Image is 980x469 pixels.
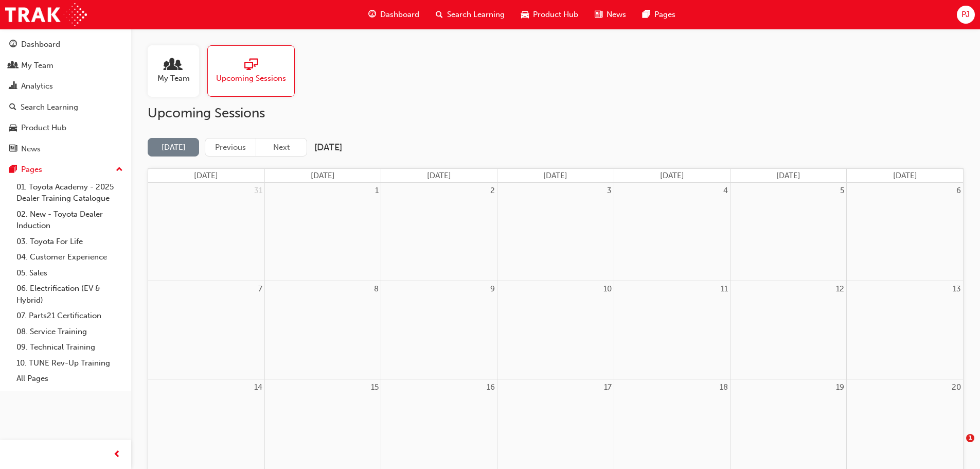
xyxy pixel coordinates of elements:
span: 1 [966,434,974,442]
span: prev-icon [113,448,121,461]
a: Search Learning [4,98,127,117]
span: My Team [157,73,190,84]
span: [DATE] [776,171,800,180]
img: Trak [5,3,87,26]
a: 08. Service Training [12,324,127,340]
a: September 4, 2025 [721,183,730,199]
div: Product Hub [21,122,66,134]
a: 06. Electrification (EV & Hybrid) [12,281,127,308]
a: guage-iconDashboard [360,4,427,25]
td: September 4, 2025 [614,183,730,281]
a: pages-iconPages [634,4,684,25]
span: [DATE] [893,171,917,180]
a: August 31, 2025 [252,183,264,199]
a: September 13, 2025 [951,281,963,297]
a: September 6, 2025 [954,183,963,199]
a: September 18, 2025 [718,379,730,395]
a: Saturday [891,169,919,183]
a: car-iconProduct Hub [513,4,586,25]
a: September 15, 2025 [369,379,381,395]
div: Dashboard [21,39,60,50]
a: News [4,140,127,159]
a: Sunday [192,169,220,183]
a: news-iconNews [586,4,634,25]
a: 10. TUNE Rev-Up Training [12,355,127,371]
span: guage-icon [9,40,17,49]
span: [DATE] [543,171,567,180]
a: 05. Sales [12,265,127,281]
iframe: Intercom live chat [945,434,970,459]
td: September 11, 2025 [614,281,730,379]
a: September 9, 2025 [488,281,497,297]
span: Search Learning [447,9,505,21]
a: September 7, 2025 [256,281,264,297]
span: car-icon [9,124,17,133]
a: September 3, 2025 [605,183,614,199]
button: Previous [205,138,256,157]
a: All Pages [12,371,127,387]
a: Wednesday [541,169,569,183]
td: September 1, 2025 [264,183,381,281]
button: [DATE] [148,138,199,157]
span: Pages [654,9,675,21]
h2: Upcoming Sessions [148,105,964,121]
a: My Team [148,45,207,97]
span: Dashboard [380,9,419,21]
td: September 3, 2025 [497,183,614,281]
span: news-icon [9,145,17,154]
a: September 8, 2025 [372,281,381,297]
span: guage-icon [368,8,376,21]
button: Pages [4,160,127,179]
span: News [607,9,626,21]
span: [DATE] [427,171,451,180]
a: September 16, 2025 [485,379,497,395]
a: Monday [309,169,337,183]
td: August 31, 2025 [148,183,264,281]
td: September 13, 2025 [847,281,963,379]
h2: [DATE] [314,142,342,153]
a: 03. Toyota For Life [12,234,127,250]
span: PJ [961,9,970,21]
a: 01. Toyota Academy - 2025 Dealer Training Catalogue [12,179,127,206]
a: 07. Parts21 Certification [12,308,127,324]
a: Friday [774,169,803,183]
a: September 5, 2025 [838,183,846,199]
span: pages-icon [643,8,650,21]
a: Product Hub [4,118,127,137]
td: September 6, 2025 [847,183,963,281]
span: Product Hub [533,9,578,21]
button: DashboardMy TeamAnalyticsSearch LearningProduct HubNews [4,33,127,160]
a: September 20, 2025 [950,379,963,395]
td: September 8, 2025 [264,281,381,379]
div: My Team [21,60,54,72]
a: search-iconSearch Learning [427,4,513,25]
td: September 10, 2025 [497,281,614,379]
td: September 9, 2025 [381,281,497,379]
a: September 17, 2025 [602,379,614,395]
a: September 1, 2025 [373,183,381,199]
a: Tuesday [425,169,453,183]
span: pages-icon [9,165,17,175]
a: September 10, 2025 [601,281,614,297]
a: Thursday [658,169,686,183]
a: September 14, 2025 [252,379,264,395]
span: Upcoming Sessions [216,73,286,84]
span: people-icon [167,58,180,73]
td: September 5, 2025 [730,183,846,281]
span: chart-icon [9,82,17,91]
td: September 7, 2025 [148,281,264,379]
a: Analytics [4,77,127,96]
span: people-icon [9,61,17,71]
span: search-icon [9,103,16,112]
a: 02. New - Toyota Dealer Induction [12,206,127,234]
span: car-icon [521,8,529,21]
div: News [21,143,41,155]
span: [DATE] [194,171,218,180]
a: September 12, 2025 [834,281,846,297]
span: [DATE] [311,171,335,180]
a: September 19, 2025 [834,379,846,395]
a: 04. Customer Experience [12,249,127,265]
div: Pages [21,164,42,176]
button: Next [256,138,307,157]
